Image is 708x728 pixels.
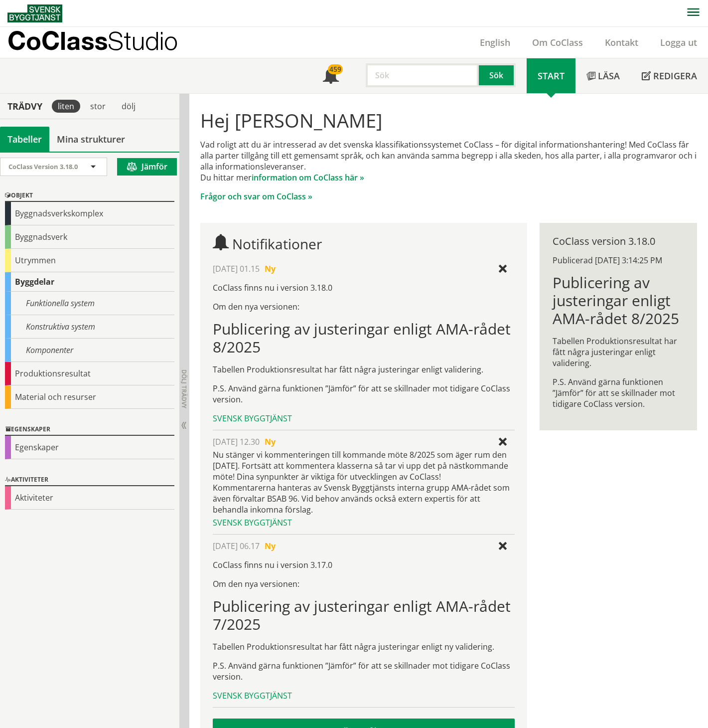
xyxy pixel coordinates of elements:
div: Produktionsresultat [5,362,174,385]
a: Mina strukturer [49,127,133,152]
div: Aktiviteter [5,474,174,486]
p: CoClass finns nu i version 3.17.0 [213,559,515,570]
div: Egenskaper [5,424,174,436]
div: Objekt [5,190,174,202]
span: Notifikationer [232,234,322,253]
div: Trädvy [2,101,48,112]
div: CoClass version 3.18.0 [553,236,684,247]
span: CoClass Version 3.18.0 [8,162,78,171]
img: Svensk Byggtjänst [7,4,62,22]
a: Redigera [631,58,708,93]
span: Start [538,70,565,82]
p: P.S. Använd gärna funktionen ”Jämför” för att se skillnader mot tidigare CoClass version. [553,376,684,409]
span: Studio [108,26,178,55]
h1: Publicering av justeringar enligt AMA-rådet 8/2025 [213,320,515,356]
a: Start [527,58,575,93]
div: 459 [328,64,343,74]
a: CoClassStudio [7,27,199,58]
div: Aktiviteter [5,486,174,510]
p: P.S. Använd gärna funktionen ”Jämför” för att se skillnader mot tidigare CoClass version. [213,660,515,682]
span: [DATE] 01.15 [213,263,260,274]
span: Ny [265,436,276,447]
div: Konstruktiva system [5,315,174,339]
div: dölj [116,100,142,113]
div: Byggnadsverk [5,225,174,249]
p: CoClass finns nu i version 3.18.0 [213,282,515,293]
div: Byggdelar [5,272,174,292]
div: Byggnadsverkskomplex [5,202,174,225]
a: Logga ut [649,36,708,48]
p: Tabellen Produktionsresultat har fått några justeringar enligt ny validering. [213,641,515,652]
p: CoClass [7,35,178,46]
span: Ny [265,541,276,551]
button: Sök [479,63,516,87]
div: Material och resurser [5,385,174,409]
div: Publicerad [DATE] 3:14:25 PM [553,255,684,266]
h1: Publicering av justeringar enligt AMA-rådet 7/2025 [213,597,515,633]
span: Ny [265,263,276,274]
p: Tabellen Produktionsresultat har fått några justeringar enligt validering. [553,336,684,368]
div: Svensk Byggtjänst [213,517,515,528]
h1: Publicering av justeringar enligt AMA-rådet 8/2025 [553,274,684,328]
button: Jämför [117,158,177,176]
span: Dölj trädvy [180,369,188,408]
a: Om CoClass [521,36,594,48]
div: Nu stänger vi kommenteringen till kommande möte 8/2025 som äger rum den [DATE]. Fortsätt att komm... [213,449,515,515]
a: 459 [312,58,350,93]
a: Frågor och svar om CoClass » [200,191,312,202]
p: Om den nya versionen: [213,301,515,312]
p: Om den nya versionen: [213,578,515,589]
h1: Hej [PERSON_NAME] [200,109,697,131]
div: Funktionella system [5,292,174,315]
a: information om CoClass här » [252,172,364,183]
a: Läsa [575,58,631,93]
p: Tabellen Produktionsresultat har fått några justeringar enligt validering. [213,364,515,375]
input: Sök [366,63,479,87]
span: Läsa [598,70,620,82]
span: [DATE] 06.17 [213,541,260,551]
div: liten [52,100,80,113]
div: Egenskaper [5,436,174,459]
span: [DATE] 12.30 [213,436,260,447]
a: English [469,36,521,48]
span: Notifikationer [323,69,339,85]
p: Vad roligt att du är intresserad av det svenska klassifikationssystemet CoClass – för digital inf... [200,139,697,183]
div: Svensk Byggtjänst [213,690,515,701]
div: stor [84,100,112,113]
a: Kontakt [594,36,649,48]
p: P.S. Använd gärna funktionen ”Jämför” för att se skillnader mot tidigare CoClass version. [213,383,515,405]
div: Komponenter [5,339,174,362]
span: Redigera [653,70,697,82]
div: Utrymmen [5,249,174,272]
div: Svensk Byggtjänst [213,413,515,424]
